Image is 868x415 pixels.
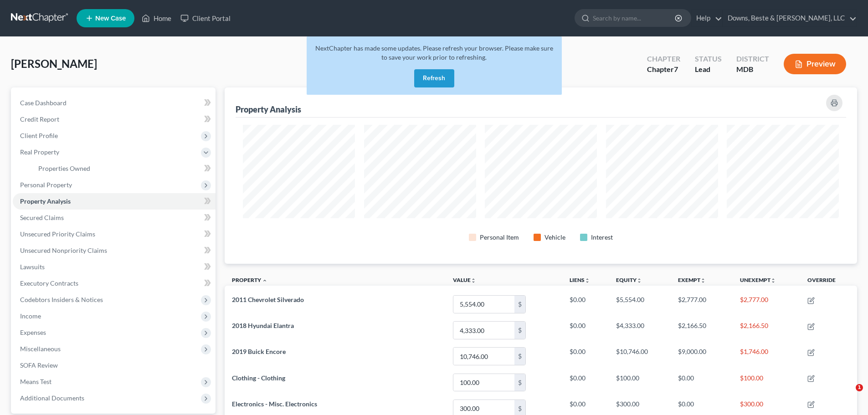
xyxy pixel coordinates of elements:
button: Preview [784,54,846,74]
a: Properties Owned [31,160,216,177]
iframe: Intercom live chat [837,384,859,406]
div: Lead [695,64,722,75]
a: Property Analysis [13,193,216,210]
td: $10,746.00 [609,343,671,369]
td: $100.00 [733,369,800,395]
td: $2,777.00 [733,291,800,317]
a: Help [692,10,722,26]
div: District [736,54,769,64]
td: $0.00 [562,343,609,369]
input: 0.00 [453,374,514,391]
span: SOFA Review [20,361,58,369]
div: Interest [591,233,613,242]
td: $4,333.00 [609,318,671,343]
span: Additional Documents [20,394,84,402]
a: Equityunfold_more [616,277,642,283]
td: $0.00 [562,318,609,343]
span: NextChapter has made some updates. Please refresh your browser. Please make sure to save your wor... [315,44,553,61]
span: Electronics - Misc. Electronics [232,400,317,408]
div: Vehicle [544,233,565,242]
input: 0.00 [453,296,514,313]
th: Override [800,271,857,292]
a: Property expand_less [232,277,267,283]
div: MDB [736,64,769,75]
a: Secured Claims [13,210,216,226]
span: 7 [674,65,678,73]
a: SOFA Review [13,357,216,374]
div: Property Analysis [236,104,301,115]
a: Downs, Beste & [PERSON_NAME], LLC [723,10,857,26]
div: $ [514,322,525,339]
div: $ [514,374,525,391]
span: 2019 Buick Encore [232,348,286,355]
a: Executory Contracts [13,275,216,292]
i: unfold_more [585,278,590,283]
span: Unsecured Priority Claims [20,230,95,238]
i: expand_less [262,278,267,283]
span: Executory Contracts [20,279,78,287]
div: Chapter [647,54,680,64]
span: Income [20,312,41,320]
div: $ [514,296,525,313]
span: Real Property [20,148,59,156]
td: $9,000.00 [671,343,733,369]
td: $0.00 [671,369,733,395]
td: $0.00 [562,291,609,317]
span: Property Analysis [20,197,71,205]
span: 2011 Chevrolet Silverado [232,296,304,303]
a: Valueunfold_more [453,277,476,283]
a: Home [137,10,176,26]
td: $0.00 [562,369,609,395]
td: $2,166.50 [733,318,800,343]
span: Clothing - Clothing [232,374,285,382]
span: 1 [856,384,863,391]
td: $2,166.50 [671,318,733,343]
a: Lawsuits [13,259,216,275]
div: Chapter [647,64,680,75]
span: Case Dashboard [20,99,67,107]
span: Lawsuits [20,263,45,271]
span: Unsecured Nonpriority Claims [20,246,107,254]
a: Unsecured Priority Claims [13,226,216,242]
td: $100.00 [609,369,671,395]
div: Status [695,54,722,64]
span: Secured Claims [20,214,64,221]
a: Client Portal [176,10,235,26]
i: unfold_more [471,278,476,283]
span: [PERSON_NAME] [11,57,97,70]
a: Liensunfold_more [570,277,590,283]
span: Expenses [20,328,46,336]
input: Search by name... [593,10,676,26]
span: New Case [95,15,126,22]
a: Case Dashboard [13,95,216,111]
td: $1,746.00 [733,343,800,369]
i: unfold_more [637,278,642,283]
div: $ [514,348,525,365]
span: Client Profile [20,132,58,139]
input: 0.00 [453,348,514,365]
a: Credit Report [13,111,216,128]
span: Properties Owned [38,164,90,172]
button: Refresh [414,69,454,87]
i: unfold_more [770,278,776,283]
span: Codebtors Insiders & Notices [20,296,103,303]
div: Personal Item [480,233,519,242]
a: Exemptunfold_more [678,277,706,283]
a: Unexemptunfold_more [740,277,776,283]
span: Personal Property [20,181,72,189]
i: unfold_more [700,278,706,283]
input: 0.00 [453,322,514,339]
span: Miscellaneous [20,345,61,353]
td: $5,554.00 [609,291,671,317]
td: $2,777.00 [671,291,733,317]
span: Credit Report [20,115,59,123]
span: 2018 Hyundai Elantra [232,322,294,329]
span: Means Test [20,378,51,385]
a: Unsecured Nonpriority Claims [13,242,216,259]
